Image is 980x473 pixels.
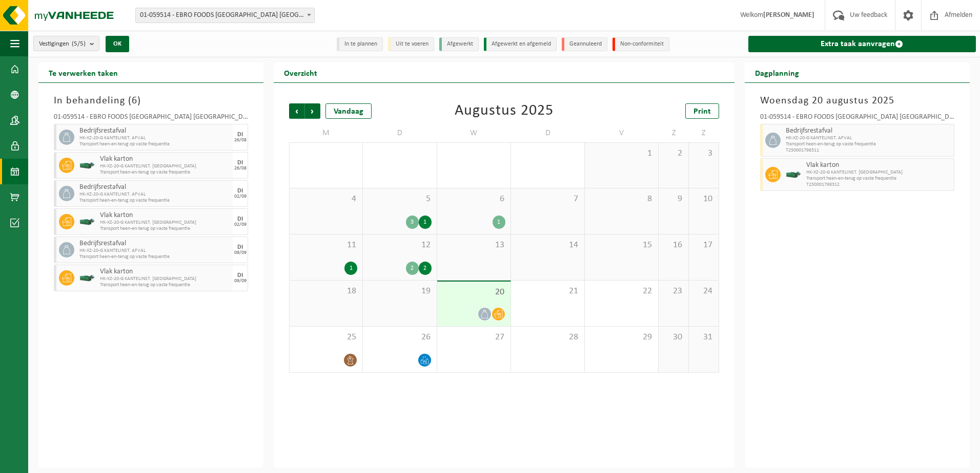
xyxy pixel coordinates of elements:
[289,103,304,119] span: Vorige
[442,287,505,298] span: 20
[237,244,243,250] div: DI
[694,286,713,297] span: 24
[590,240,653,251] span: 15
[337,37,383,51] li: In te plannen
[388,37,434,51] li: Uit te voeren
[439,37,479,51] li: Afgewerkt
[344,262,357,275] div: 1
[79,240,230,248] span: Bedrijfsrestafval
[484,37,557,51] li: Afgewerkt en afgemeld
[419,262,432,275] div: 2
[33,36,99,51] button: Vestigingen(5/5)
[786,127,951,135] span: Bedrijfsrestafval
[295,286,357,297] span: 18
[325,103,372,119] div: Vandaag
[79,135,230,141] span: HK-XZ-20-G KANTELINST. AFVAL
[664,240,683,251] span: 16
[237,216,243,222] div: DI
[54,114,248,124] div: 01-059514 - EBRO FOODS [GEOGRAPHIC_DATA] [GEOGRAPHIC_DATA] - [GEOGRAPHIC_DATA]
[806,182,951,188] span: T250001798312
[590,332,653,343] span: 29
[760,114,954,124] div: 01-059514 - EBRO FOODS [GEOGRAPHIC_DATA] [GEOGRAPHIC_DATA] - [GEOGRAPHIC_DATA]
[685,103,719,119] a: Print
[590,148,653,159] span: 1
[363,124,437,142] td: D
[135,8,315,23] span: 01-059514 - EBRO FOODS BELGIUM NV - MERKSEM
[79,198,230,204] span: Transport heen-en-terug op vaste frequentie
[694,240,713,251] span: 17
[289,124,363,142] td: M
[368,240,431,251] span: 12
[295,193,357,205] span: 4
[590,286,653,297] span: 22
[237,272,243,278] div: DI
[100,268,230,276] span: Vlak karton
[100,220,230,226] span: HK-XZ-20-G KANTELINST. [GEOGRAPHIC_DATA]
[234,222,247,227] div: 02/09
[237,132,243,138] div: DI
[786,147,951,154] span: T250001798311
[493,216,505,229] div: 1
[442,240,505,251] span: 13
[806,169,951,176] span: HK-XZ-20-G KANTELINST. [GEOGRAPHIC_DATA]
[437,124,511,142] td: W
[442,332,505,343] span: 27
[659,124,689,142] td: Z
[511,124,585,142] td: D
[760,93,954,109] h3: Woensdag 20 augustus 2025
[100,163,230,169] span: HK-XZ-20-G KANTELINST. [GEOGRAPHIC_DATA]
[455,103,554,119] div: Augustus 2025
[516,286,579,297] span: 21
[562,37,607,51] li: Geannuleerd
[516,193,579,205] span: 7
[79,274,95,282] img: HK-XZ-20-GN-03
[305,103,320,119] span: Volgende
[237,160,243,166] div: DI
[406,262,419,275] div: 2
[136,8,314,23] span: 01-059514 - EBRO FOODS BELGIUM NV - MERKSEM
[72,40,86,47] count: (5/5)
[664,286,683,297] span: 23
[786,171,801,179] img: HK-XZ-20-GN-03
[295,332,357,343] span: 25
[79,127,230,135] span: Bedrijfsrestafval
[694,148,713,159] span: 3
[689,124,719,142] td: Z
[234,194,247,199] div: 02/09
[694,332,713,343] span: 31
[516,332,579,343] span: 28
[406,216,419,229] div: 3
[786,141,951,147] span: Transport heen-en-terug op vaste frequentie
[100,282,230,288] span: Transport heen-en-terug op vaste frequentie
[234,250,247,255] div: 09/09
[806,161,951,169] span: Vlak karton
[419,216,432,229] div: 1
[748,36,976,52] a: Extra taak aanvragen
[368,193,431,205] span: 5
[100,155,230,163] span: Vlak karton
[79,183,230,191] span: Bedrijfsrestafval
[100,276,230,282] span: HK-XZ-20-G KANTELINST. [GEOGRAPHIC_DATA]
[664,332,683,343] span: 30
[585,124,659,142] td: V
[100,169,230,176] span: Transport heen-en-terug op vaste frequentie
[664,193,683,205] span: 9
[590,193,653,205] span: 8
[442,193,505,205] span: 6
[132,96,137,106] span: 6
[786,135,951,141] span: HK-XZ-20-G KANTELINST. AFVAL
[745,62,809,82] h2: Dagplanning
[693,107,711,116] span: Print
[368,286,431,297] span: 19
[79,218,95,226] img: HK-XZ-20-GN-03
[234,166,247,171] div: 26/08
[694,193,713,205] span: 10
[100,226,230,232] span: Transport heen-en-terug op vaste frequentie
[295,240,357,251] span: 11
[79,191,230,198] span: HK-XZ-20-G KANTELINST. AFVAL
[806,176,951,182] span: Transport heen-en-terug op vaste frequentie
[274,62,328,82] h2: Overzicht
[79,254,230,260] span: Transport heen-en-terug op vaste frequentie
[39,36,86,52] span: Vestigingen
[763,11,814,19] strong: [PERSON_NAME]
